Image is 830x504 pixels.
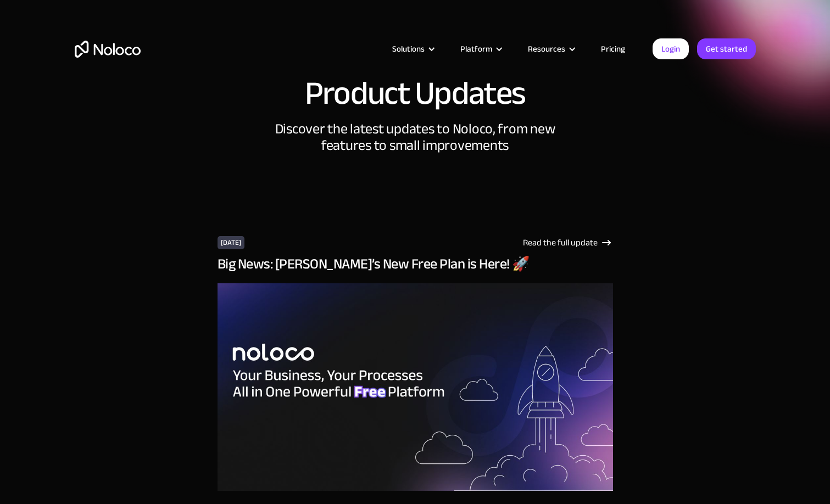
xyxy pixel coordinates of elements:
[250,121,580,154] h2: Discover the latest updates to Noloco, from new features to small improvements
[218,256,613,272] h3: Big News: [PERSON_NAME]’s New Free Plan is Here! 🚀
[653,38,689,59] a: Login
[514,42,587,56] div: Resources
[697,38,756,59] a: Get started
[587,42,639,56] a: Pricing
[75,41,141,58] a: home
[528,42,565,56] div: Resources
[218,236,244,249] div: [DATE]
[460,42,492,56] div: Platform
[378,42,447,56] div: Solutions
[523,236,598,249] div: Read the full update
[305,77,526,110] h1: Product Updates
[218,236,613,249] a: [DATE]Read the full update
[447,42,514,56] div: Platform
[392,42,425,56] div: Solutions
